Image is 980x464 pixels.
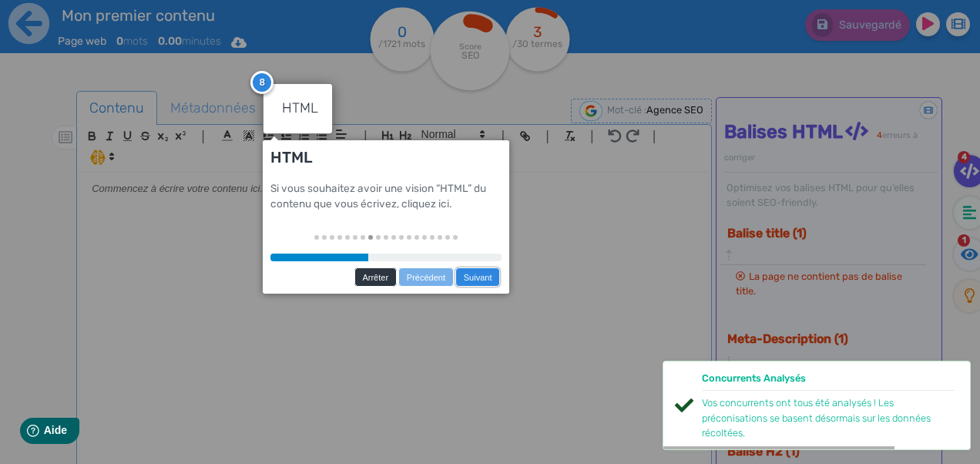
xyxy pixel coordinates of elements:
[250,71,274,94] span: 8
[702,395,955,440] div: Vos concurrents ont tous été analysés ! Les préconisations se basent désormais sur les données ré...
[354,267,397,287] a: Arrêter
[398,267,454,287] a: Précédent
[455,267,500,287] a: Suivant
[702,371,955,391] div: Concurrents Analysés
[270,180,502,212] p: Si vous souhaitez avoir une vision “HTML” du contenu que vous écrivez, cliquez ici.
[270,148,313,166] h5: HTML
